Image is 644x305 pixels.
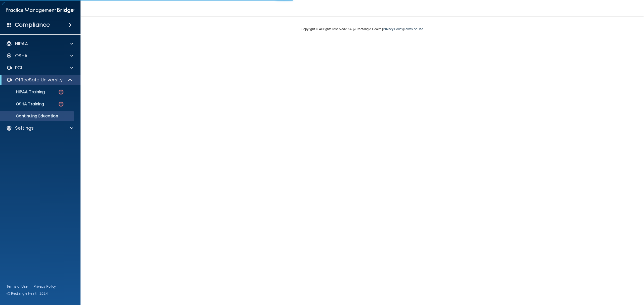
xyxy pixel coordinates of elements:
p: OSHA Training [3,101,44,107]
a: Privacy Policy [33,284,56,289]
p: Settings [15,125,34,131]
a: Privacy Policy [383,27,403,31]
p: OfficeSafe University [15,77,63,83]
img: danger-circle.6113f641.png [58,101,64,107]
div: Copyright © All rights reserved 2025 @ Rectangle Health | | [270,21,454,37]
p: PCI [15,65,22,71]
img: PMB logo [6,5,74,15]
span: Ⓒ Rectangle Health 2024 [7,291,48,296]
a: PCI [6,65,73,71]
h4: Compliance [15,21,50,28]
a: Terms of Use [404,27,423,31]
p: OSHA [15,53,28,59]
p: HIPAA [15,41,28,47]
a: OSHA [6,53,73,59]
a: Settings [6,125,73,131]
a: Terms of Use [7,284,27,289]
p: Continuing Education [3,114,72,119]
img: danger-circle.6113f641.png [58,89,64,95]
a: HIPAA [6,41,73,47]
p: HIPAA Training [3,89,45,94]
a: OfficeSafe University [6,77,73,83]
